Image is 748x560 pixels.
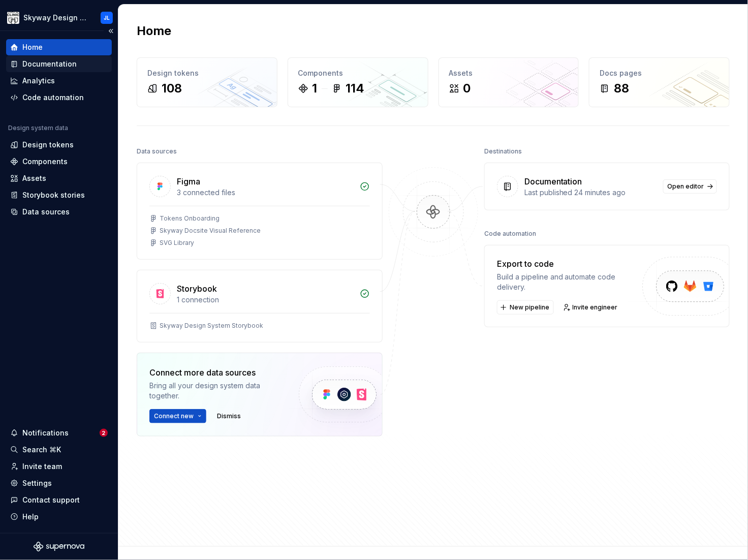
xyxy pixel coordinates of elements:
a: Open editor [663,179,717,194]
div: SVG Library [160,239,194,247]
div: Last published 24 minutes ago [524,188,657,198]
div: Data sources [137,144,177,159]
div: Storybook [177,283,217,295]
span: 2 [100,429,108,437]
div: Docs pages [600,68,719,78]
a: Storybook stories [6,187,112,203]
div: Invite team [22,461,62,472]
div: Tokens Onboarding [160,214,220,223]
a: Design tokens108 [137,57,277,107]
div: Code automation [22,92,84,103]
span: Dismiss [217,412,241,420]
a: Storybook1 connectionSkyway Design System Storybook [137,270,383,343]
a: Design tokens [6,137,112,153]
div: Analytics [22,76,55,86]
a: Invite engineer [560,300,622,315]
div: Search ⌘K [22,445,61,455]
a: Components [6,153,112,170]
div: Skyway Docsite Visual Reference [160,227,261,235]
div: Documentation [22,59,77,69]
div: 1 [313,80,318,97]
div: Documentation [524,175,582,188]
span: New pipeline [510,303,549,312]
div: Settings [22,478,52,488]
a: Docs pages88 [589,57,730,107]
a: Assets [6,170,112,186]
a: Home [6,39,112,55]
button: Notifications2 [6,425,112,441]
a: Settings [6,475,112,491]
div: Skyway Design System [23,13,88,23]
a: Data sources [6,204,112,220]
button: Collapse sidebar [104,24,118,38]
div: Code automation [484,227,536,241]
div: Export to code [497,258,642,270]
div: 88 [614,80,629,97]
div: Skyway Design System Storybook [160,322,263,330]
div: 108 [162,80,182,97]
div: Components [22,157,68,167]
div: JL [104,14,110,22]
div: Connect more data sources [149,366,282,379]
div: Data sources [22,207,70,217]
span: Connect new [154,412,194,420]
button: Help [6,509,112,525]
button: Search ⌘K [6,442,112,458]
div: Figma [177,175,200,188]
div: Contact support [22,495,80,505]
button: Contact support [6,492,112,508]
svg: Supernova Logo [34,542,84,552]
div: Notifications [22,428,69,438]
div: 3 connected files [177,188,354,198]
div: Design system data [8,124,68,132]
div: Components [298,68,418,78]
button: Dismiss [212,409,245,423]
div: Destinations [484,144,522,159]
a: Analytics [6,73,112,89]
div: 114 [346,80,365,97]
span: Open editor [668,182,704,191]
div: Design tokens [22,140,74,150]
img: 7d2f9795-fa08-4624-9490-5a3f7218a56a.png [7,12,19,24]
a: Assets0 [439,57,579,107]
button: Connect new [149,409,206,423]
a: Invite team [6,458,112,475]
div: Home [22,42,43,52]
div: Help [22,512,39,522]
button: New pipeline [497,300,554,315]
button: Skyway Design SystemJL [2,7,116,28]
div: Build a pipeline and automate code delivery. [497,272,642,292]
a: Code automation [6,89,112,106]
div: Design tokens [147,68,267,78]
div: Assets [22,173,46,183]
h2: Home [137,23,171,39]
span: Invite engineer [573,303,618,312]
div: 0 [463,80,471,97]
div: Bring all your design system data together. [149,381,282,401]
div: Storybook stories [22,190,85,200]
div: 1 connection [177,295,354,305]
a: Components1114 [288,57,428,107]
a: Documentation [6,56,112,72]
div: Assets [449,68,569,78]
a: Figma3 connected filesTokens OnboardingSkyway Docsite Visual ReferenceSVG Library [137,163,383,260]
